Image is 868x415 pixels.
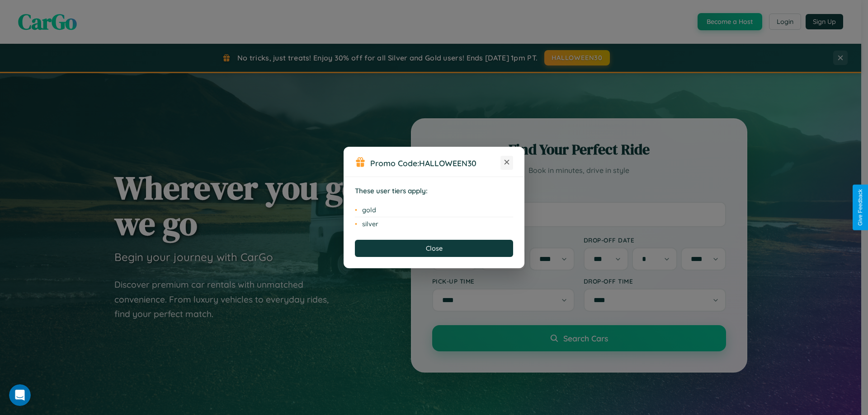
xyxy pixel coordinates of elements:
[857,189,863,226] div: Give Feedback
[355,203,513,217] li: gold
[355,217,513,231] li: silver
[9,384,31,406] iframe: Intercom live chat
[355,187,428,195] strong: These user tiers apply:
[370,158,500,168] h3: Promo Code:
[419,158,476,168] b: HALLOWEEN30
[355,240,513,257] button: Close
